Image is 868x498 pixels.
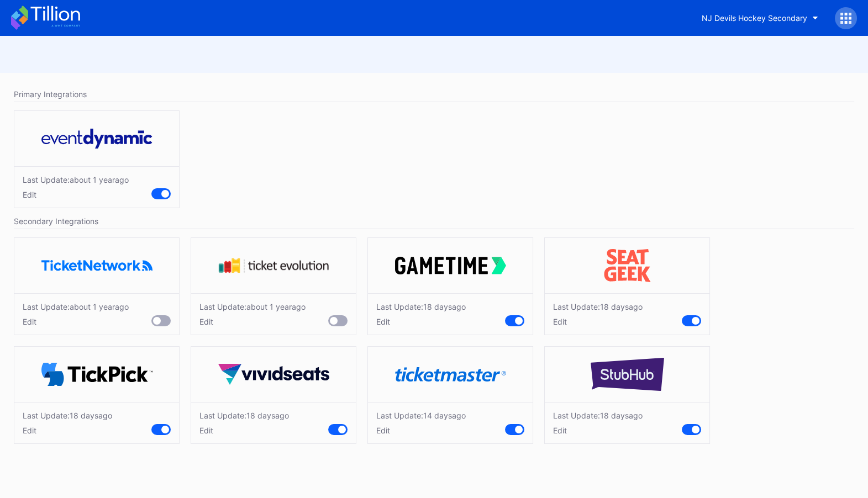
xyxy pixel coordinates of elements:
[395,367,506,382] img: ticketmaster.svg
[23,317,129,326] div: Edit
[41,363,152,386] img: TickPick_logo.svg
[23,426,112,435] div: Edit
[702,13,807,23] div: NJ Devils Hockey Secondary
[14,87,854,102] div: Primary Integrations
[199,302,306,311] div: Last Update: about 1 year ago
[23,175,129,184] div: Last Update: about 1 year ago
[199,426,289,435] div: Edit
[41,129,152,149] img: eventDynamic.svg
[23,411,112,420] div: Last Update: 18 days ago
[376,426,466,435] div: Edit
[199,317,306,326] div: Edit
[553,302,643,311] div: Last Update: 18 days ago
[218,364,329,385] img: vividSeats.svg
[23,302,129,311] div: Last Update: about 1 year ago
[553,411,643,420] div: Last Update: 18 days ago
[553,317,643,326] div: Edit
[23,190,129,199] div: Edit
[14,214,854,229] div: Secondary Integrations
[395,257,506,274] img: gametime.svg
[572,358,683,391] img: stubHub.svg
[218,258,329,273] img: tevo.svg
[199,411,289,420] div: Last Update: 18 days ago
[572,249,683,282] img: seatGeek.svg
[553,426,643,435] div: Edit
[376,411,466,420] div: Last Update: 14 days ago
[41,260,152,271] img: ticketNetwork.png
[693,8,827,28] button: NJ Devils Hockey Secondary
[376,317,466,326] div: Edit
[376,302,466,311] div: Last Update: 18 days ago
